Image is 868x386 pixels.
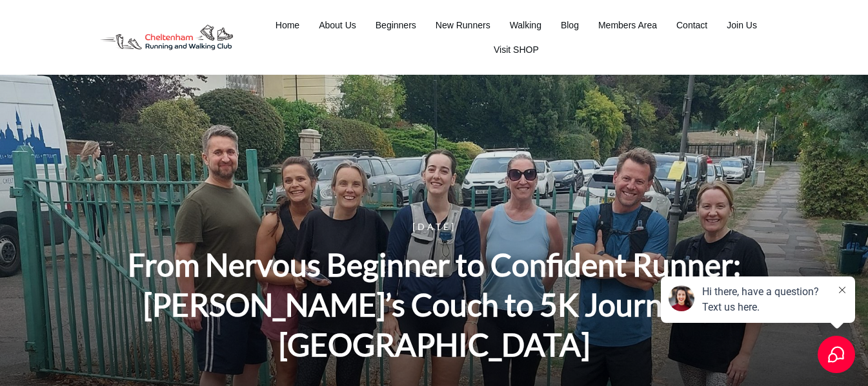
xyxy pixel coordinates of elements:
a: Walking [510,16,541,34]
span: [DATE] [412,221,456,232]
a: Join Us [727,16,757,34]
a: Visit SHOP [494,41,539,59]
img: Decathlon [89,15,244,60]
a: About Us [319,16,356,34]
a: New Runners [436,16,490,34]
a: Home [276,16,299,34]
span: From Nervous Beginner to Confident Runner: [PERSON_NAME]’s Couch to 5K Journey in [GEOGRAPHIC_DATA] [128,246,741,363]
a: Beginners [376,16,416,34]
a: Contact [676,16,707,34]
a: Members Area [598,16,657,34]
a: Blog [561,16,579,34]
